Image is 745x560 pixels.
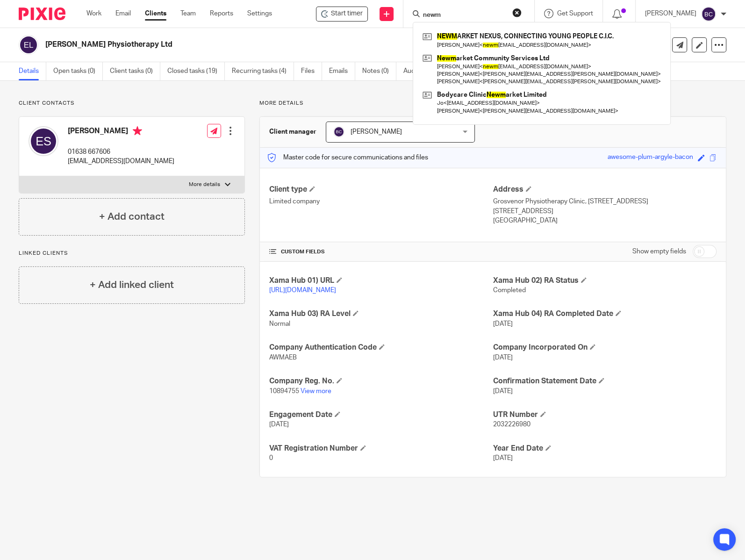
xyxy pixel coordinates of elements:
[493,410,716,420] h4: UTR Number
[45,40,488,50] h2: [PERSON_NAME] Physiotherapy Ltd
[110,62,160,80] a: Client tasks (0)
[269,127,316,136] h3: Client manager
[86,9,101,18] a: Work
[493,444,716,453] h4: Year End Date
[269,185,493,194] h4: Client type
[512,8,522,17] button: Clear
[247,9,272,18] a: Settings
[19,250,245,257] p: Linked clients
[632,247,686,256] label: Show empty fields
[493,287,526,294] span: Completed
[68,126,174,138] h4: [PERSON_NAME]
[90,278,174,292] h4: + Add linked client
[19,7,65,20] img: Pixie
[269,321,290,327] span: Normal
[19,62,46,80] a: Details
[145,9,166,18] a: Clients
[493,388,513,395] span: [DATE]
[557,10,593,17] span: Get Support
[19,35,38,55] img: svg%3E
[493,197,716,206] p: Grosvenor Physiotherapy Clinic, [STREET_ADDRESS]
[493,276,716,286] h4: Xama Hub 02) RA Status
[269,248,493,256] h4: CUSTOM FIELDS
[493,216,716,225] p: [GEOGRAPHIC_DATA]
[133,126,142,136] i: Primary
[269,343,493,352] h4: Company Authentication Code
[68,147,174,157] p: 01638 667606
[493,321,513,327] span: [DATE]
[269,455,273,461] span: 0
[422,11,506,20] input: Search
[301,62,322,80] a: Files
[316,7,368,22] div: Edward Stephens Physiotherapy Ltd
[19,100,245,107] p: Client contacts
[210,9,233,18] a: Reports
[269,309,493,319] h4: Xama Hub 03) RA Level
[701,7,716,22] img: svg%3E
[167,62,225,80] a: Closed tasks (19)
[608,152,693,163] div: awesome-plum-argyle-bacon
[259,100,726,107] p: More details
[493,421,530,428] span: 2032226980
[269,388,299,395] span: 10894755
[493,376,716,386] h4: Confirmation Statement Date
[493,207,716,216] p: [STREET_ADDRESS]
[493,309,716,319] h4: Xama Hub 04) RA Completed Date
[333,126,344,137] img: svg%3E
[269,410,493,420] h4: Engagement Date
[329,62,355,80] a: Emails
[115,9,131,18] a: Email
[269,444,493,453] h4: VAT Registration Number
[68,157,174,166] p: [EMAIL_ADDRESS][DOMAIN_NAME]
[362,62,396,80] a: Notes (0)
[232,62,294,80] a: Recurring tasks (4)
[269,276,493,286] h4: Xama Hub 01) URL
[269,197,493,206] p: Limited company
[269,421,289,428] span: [DATE]
[493,354,513,361] span: [DATE]
[351,129,402,135] span: [PERSON_NAME]
[645,9,696,18] p: [PERSON_NAME]
[493,455,513,461] span: [DATE]
[301,388,331,395] a: View more
[493,343,716,352] h4: Company Incorporated On
[269,376,493,386] h4: Company Reg. No.
[180,9,196,18] a: Team
[99,209,165,224] h4: + Add contact
[189,181,220,188] p: More details
[269,287,336,294] a: [URL][DOMAIN_NAME]
[267,153,428,162] p: Master code for secure communications and files
[331,9,363,19] span: Start timer
[493,185,716,194] h4: Address
[269,354,297,361] span: AWMAEB
[53,62,103,80] a: Open tasks (0)
[29,126,58,156] img: svg%3E
[403,62,439,80] a: Audit logs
